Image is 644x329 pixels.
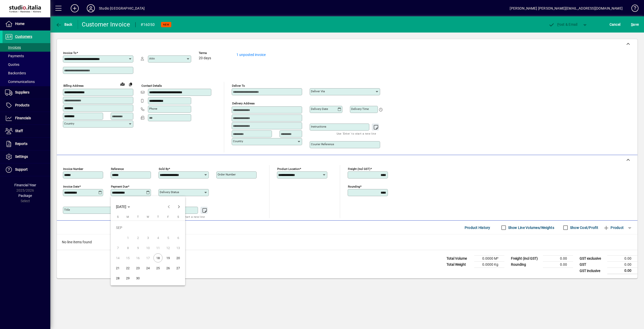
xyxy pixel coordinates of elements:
button: Mon Sep 15 2025 [123,253,133,263]
span: 14 [113,253,122,262]
button: Fri Sep 26 2025 [163,263,173,273]
button: Next month [174,202,184,212]
span: 24 [143,263,152,273]
button: Thu Sep 18 2025 [153,253,163,263]
span: T [137,215,139,219]
span: 10 [143,243,152,252]
td: SEP [113,223,183,233]
span: 20 [174,253,183,262]
button: Mon Sep 29 2025 [123,273,133,283]
span: F [167,215,169,219]
span: 13 [174,243,183,252]
span: 21 [113,263,122,273]
button: Sun Sep 07 2025 [113,243,123,253]
button: Tue Sep 23 2025 [133,263,143,273]
span: 17 [143,253,152,262]
button: Sun Sep 14 2025 [113,253,123,263]
button: Wed Sep 24 2025 [143,263,153,273]
span: 12 [164,243,173,252]
button: Sat Sep 27 2025 [173,263,183,273]
span: 8 [123,243,132,252]
span: 28 [113,274,122,283]
span: S [177,215,179,219]
span: 19 [164,253,173,262]
span: 11 [153,243,163,252]
span: 9 [133,243,142,252]
span: 30 [133,274,142,283]
button: Tue Sep 02 2025 [133,233,143,243]
button: Sat Sep 13 2025 [173,243,183,253]
span: M [127,215,129,219]
span: 1 [123,233,132,242]
span: 5 [164,233,173,242]
button: Wed Sep 17 2025 [143,253,153,263]
button: Wed Sep 03 2025 [143,233,153,243]
button: Mon Sep 08 2025 [123,243,133,253]
span: 18 [153,253,163,262]
span: 16 [133,253,142,262]
span: 26 [164,263,173,273]
button: Fri Sep 05 2025 [163,233,173,243]
span: 2 [133,233,142,242]
span: 29 [123,274,132,283]
button: Thu Sep 04 2025 [153,233,163,243]
span: T [157,215,159,219]
span: 23 [133,263,142,273]
span: W [147,215,149,219]
button: Sun Sep 21 2025 [113,263,123,273]
button: Sat Sep 20 2025 [173,253,183,263]
button: Thu Sep 11 2025 [153,243,163,253]
button: Choose month and year [114,202,132,211]
span: [DATE] [116,205,126,209]
button: Sun Sep 28 2025 [113,273,123,283]
button: Tue Sep 09 2025 [133,243,143,253]
button: Fri Sep 12 2025 [163,243,173,253]
button: Sat Sep 06 2025 [173,233,183,243]
button: Thu Sep 25 2025 [153,263,163,273]
button: Tue Sep 30 2025 [133,273,143,283]
span: 15 [123,253,132,262]
button: Mon Sep 01 2025 [123,233,133,243]
button: Mon Sep 22 2025 [123,263,133,273]
button: Tue Sep 16 2025 [133,253,143,263]
span: 22 [123,263,132,273]
span: 3 [143,233,152,242]
span: 7 [113,243,122,252]
span: 25 [153,263,163,273]
span: 27 [174,263,183,273]
span: 4 [153,233,163,242]
button: Wed Sep 10 2025 [143,243,153,253]
span: 6 [174,233,183,242]
button: Fri Sep 19 2025 [163,253,173,263]
span: S [117,215,119,219]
